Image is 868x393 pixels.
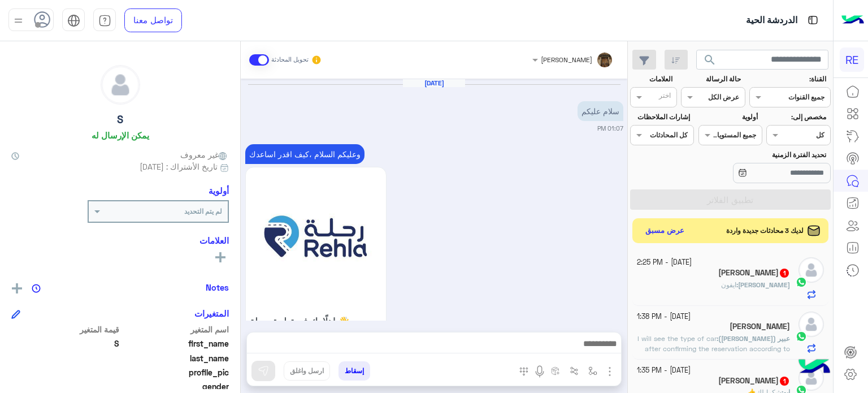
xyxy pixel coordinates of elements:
img: defaultAdmin.png [798,312,824,337]
span: profile_pic [121,366,229,378]
span: عبير ([PERSON_NAME]) [718,334,790,343]
img: add [12,283,22,293]
h6: [DATE] [403,79,465,87]
span: S [11,338,119,349]
b: : [717,334,790,343]
a: تواصل معنا [124,8,182,32]
span: first_name [121,338,229,349]
div: RE [840,47,864,72]
span: 1 [780,377,789,386]
p: الدردشة الحية [746,13,797,28]
h5: ابو غيم [718,376,790,386]
span: null [11,381,119,392]
small: [DATE] - 1:35 PM [637,365,691,376]
b: لم يتم التحديد [184,207,222,215]
h6: Notes [206,282,229,292]
span: gender [121,381,229,392]
b: : [736,280,790,289]
span: اهلًا بك في تطبيق رحلة 👋 Welcome to [GEOGRAPHIC_DATA] 👋 من فضلك أختر لغة التواصل Please choose yo... [250,316,382,380]
img: tab [98,14,111,27]
p: 27/9/2025, 1:07 PM [578,101,623,121]
img: select flow [588,366,597,375]
label: إشارات الملاحظات [631,112,689,122]
span: [PERSON_NAME] [541,55,592,64]
span: ايفون [721,280,736,289]
img: notes [32,284,41,293]
button: تطبيق الفلاتر [630,189,831,210]
div: اختر [659,90,672,103]
span: search [703,53,717,67]
img: make a call [519,367,528,376]
button: search [696,50,724,74]
button: عرض مسبق [641,223,689,239]
label: حالة الرسالة [683,74,741,84]
label: تحديد الفترة الزمنية [700,150,826,160]
button: create order [546,361,565,380]
button: Trigger scenario [565,361,584,380]
button: select flow [584,361,602,380]
h6: العلامات [11,235,229,245]
label: أولوية [700,112,758,122]
label: القناة: [751,74,827,84]
img: send voice note [533,365,546,378]
span: 1 [780,269,789,278]
img: create order [551,366,560,375]
span: تاريخ الأشتراك : [DATE] [140,161,218,172]
h5: S [117,113,123,126]
small: تحويل المحادثة [271,55,309,64]
a: tab [93,8,116,32]
h5: Murad Khan [730,322,790,331]
button: إسقاط [338,361,370,381]
img: WhatsApp [796,277,807,288]
small: 01:07 PM [597,124,623,133]
img: hulul-logo.png [795,348,834,387]
h6: يمكن الإرسال له [92,130,149,140]
span: last_name [121,352,229,364]
h6: أولوية [209,185,229,196]
img: tab [67,14,80,27]
img: profile [11,14,25,28]
p: 27/9/2025, 1:07 PM [245,144,364,164]
label: العلامات [631,74,672,84]
span: قيمة المتغير [11,323,119,335]
span: لديك 3 محادثات جديدة واردة [726,226,804,236]
img: WhatsApp [796,331,807,342]
button: ارسل واغلق [284,361,330,381]
h5: عبدالله الحربي [718,268,790,278]
span: [PERSON_NAME] [738,280,790,289]
span: اسم المتغير [121,323,229,335]
small: [DATE] - 1:38 PM [637,312,691,322]
img: tab [806,13,820,27]
span: غير معروف [180,149,229,161]
img: defaultAdmin.png [798,257,824,283]
img: 88.jpg [250,171,382,304]
img: defaultAdmin.png [101,66,140,104]
label: مخصص إلى: [768,112,826,122]
img: send attachment [603,365,617,378]
span: I will see the type of car after confirming the reservation according to the available driver. Wo... [637,334,790,373]
img: Trigger scenario [570,366,579,375]
small: [DATE] - 2:25 PM [637,257,692,268]
img: send message [258,365,269,377]
h6: المتغيرات [194,308,229,318]
img: Logo [841,8,864,32]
